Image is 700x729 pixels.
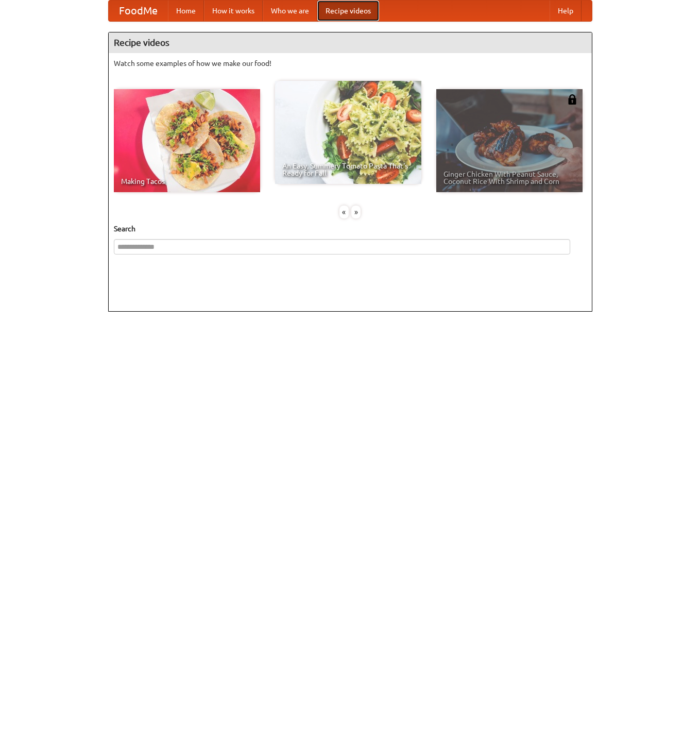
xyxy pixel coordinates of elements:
img: 483408.png [567,94,577,105]
a: Help [550,1,582,21]
a: How it works [204,1,263,21]
a: Home [168,1,204,21]
h4: Recipe videos [109,32,592,53]
a: FoodMe [109,1,168,21]
a: An Easy, Summery Tomato Pasta That's Ready for Fall [275,81,421,184]
a: Who we are [263,1,317,21]
p: Watch some examples of how we make our food! [114,58,587,69]
h5: Search [114,224,587,234]
span: Making Tacos [121,178,253,185]
span: An Easy, Summery Tomato Pasta That's Ready for Fall [282,162,414,177]
a: Making Tacos [114,89,260,192]
div: » [351,206,361,218]
a: Recipe videos [317,1,379,21]
div: « [339,206,349,218]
